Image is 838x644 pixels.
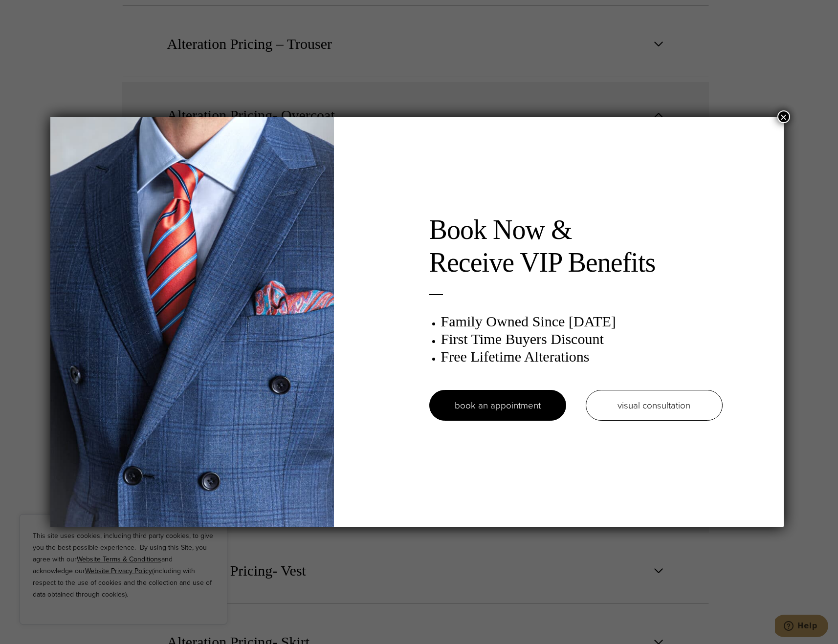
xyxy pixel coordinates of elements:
[22,7,43,16] span: Help
[586,390,723,421] a: visual consultation
[429,214,723,279] h2: Book Now & Receive VIP Benefits
[441,348,723,365] h3: Free Lifetime Alterations
[441,330,723,348] h3: First Time Buyers Discount
[429,390,566,421] a: book an appointment
[441,313,723,330] h3: Family Owned Since [DATE]
[777,110,790,123] button: Close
